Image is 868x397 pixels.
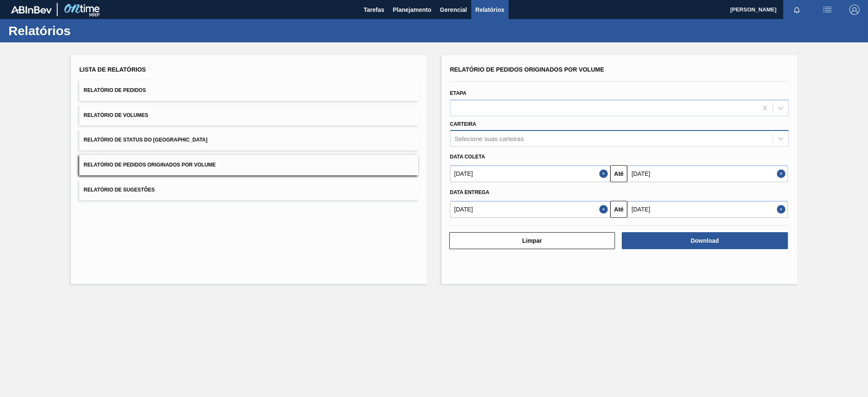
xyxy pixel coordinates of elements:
div: Selecione suas carteiras [455,135,524,142]
span: Relatório de Sugestões [83,187,155,193]
span: Planejamento [393,5,431,15]
button: Close [599,165,610,182]
input: dd/mm/yyyy [450,165,611,182]
button: Relatório de Volumes [79,105,418,126]
button: Close [777,165,788,182]
button: Relatório de Pedidos Originados por Volume [79,155,418,175]
input: dd/mm/yyyy [450,201,611,218]
button: Close [777,201,788,218]
button: Limpar [449,232,615,249]
span: Gerencial [440,5,467,15]
button: Relatório de Status do [GEOGRAPHIC_DATA] [79,130,418,150]
label: Etapa [450,90,467,96]
span: Tarefas [364,5,384,15]
img: TNhmsLtSVTkK8tSr43FrP2fwEKptu5GPRR3wAAAABJRU5ErkJggg== [11,6,52,14]
span: Relatório de Volumes [83,112,148,118]
button: Até [610,165,627,182]
span: Relatórios [476,5,504,15]
button: Até [610,201,627,218]
button: Close [599,201,610,218]
button: Download [622,232,788,249]
span: Relatório de Status do [GEOGRAPHIC_DATA] [83,137,207,143]
span: Relatório de Pedidos Originados por Volume [83,162,216,168]
h1: Relatórios [8,26,159,36]
span: Lista de Relatórios [79,66,146,73]
label: Carteira [450,121,476,127]
span: Relatório de Pedidos [83,87,146,93]
img: Logout [849,5,860,15]
span: Relatório de Pedidos Originados por Volume [450,66,604,73]
input: dd/mm/yyyy [627,201,788,218]
span: Data entrega [450,189,490,195]
button: Relatório de Sugestões [79,180,418,200]
span: Data coleta [450,154,485,160]
button: Relatório de Pedidos [79,80,418,101]
input: dd/mm/yyyy [627,165,788,182]
button: Notificações [783,4,810,16]
img: userActions [822,5,832,15]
